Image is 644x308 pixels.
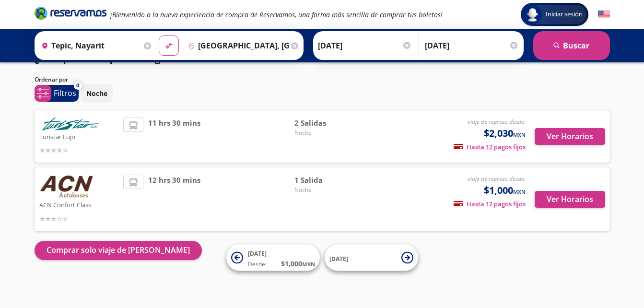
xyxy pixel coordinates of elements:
[484,126,526,141] span: $2,030
[535,191,605,208] button: Ver Horarios
[35,6,106,20] i: Brand Logo
[39,130,119,142] p: Turistar Lujo
[148,175,200,224] span: 12 hrs 30 mins
[248,249,267,258] span: [DATE]
[513,188,526,195] small: MXN
[184,34,289,58] input: Buscar Destino
[294,118,362,129] span: 2 Salidas
[81,84,113,103] button: Noche
[248,260,267,269] span: Desde:
[76,82,79,90] span: 0
[35,75,68,84] p: Ordenar por
[425,34,519,58] input: Opcional
[533,31,610,60] button: Buscar
[148,118,200,155] span: 11 hrs 30 mins
[318,34,412,58] input: Elegir Fecha
[35,85,79,102] button: 0Filtros
[325,245,418,271] button: [DATE]
[281,259,315,269] span: $ 1,000
[35,241,202,260] button: Comprar solo viaje de [PERSON_NAME]
[454,142,526,151] span: Hasta 12 pagos fijos
[468,118,526,126] em: viaje de regreso desde:
[226,245,320,271] button: [DATE]Desde:$1,000MXN
[535,128,605,145] button: Ver Horarios
[294,186,362,194] span: Noche
[37,34,142,58] input: Buscar Origen
[329,254,348,262] span: [DATE]
[39,118,102,130] img: Turistar Lujo
[39,199,119,210] p: ACN Confort Class
[39,175,94,199] img: ACN Confort Class
[542,10,586,19] span: Iniciar sesión
[86,88,107,98] p: Noche
[513,131,526,138] small: MXN
[484,183,526,198] span: $1,000
[35,6,106,23] a: Brand Logo
[302,261,315,268] small: MXN
[598,9,610,21] button: English
[454,200,526,208] span: Hasta 12 pagos fijos
[110,10,443,19] em: ¡Bienvenido a la nueva experiencia de compra de Reservamos, una forma más sencilla de comprar tus...
[294,175,362,186] span: 1 Salida
[54,87,76,99] p: Filtros
[294,129,362,137] span: Noche
[468,175,526,183] em: viaje de regreso desde:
